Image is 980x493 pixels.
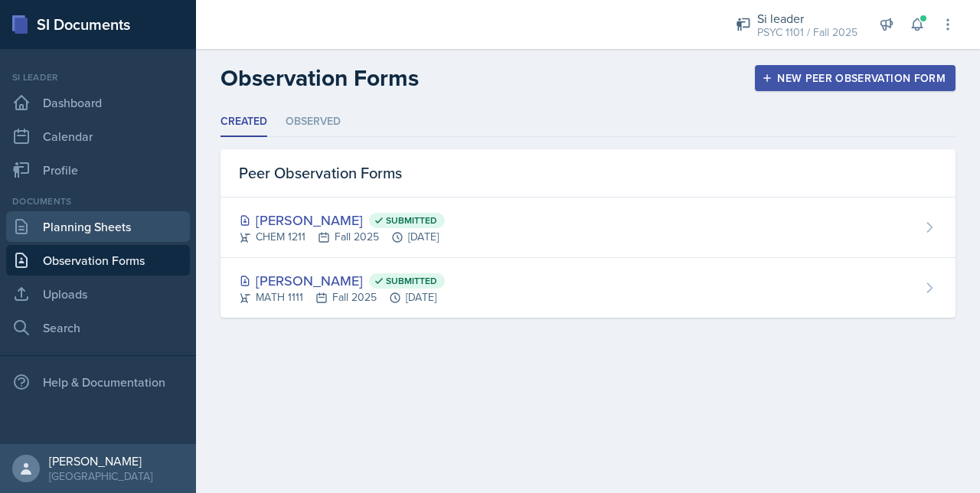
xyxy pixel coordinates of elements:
[49,453,152,469] div: [PERSON_NAME]
[220,64,419,92] h2: Observation Forms
[6,155,190,185] a: Profile
[220,149,955,198] div: Peer Observation Forms
[239,229,445,245] div: CHEM 1211 Fall 2025 [DATE]
[386,275,437,287] span: Submitted
[49,469,152,484] div: [GEOGRAPHIC_DATA]
[6,367,190,397] div: Help & Documentation
[757,24,857,41] div: PSYC 1101 / Fall 2025
[220,258,955,318] a: [PERSON_NAME] Submitted MATH 1111Fall 2025[DATE]
[239,210,445,230] div: [PERSON_NAME]
[239,270,445,291] div: [PERSON_NAME]
[757,9,857,28] div: Si leader
[6,279,190,309] a: Uploads
[220,107,267,137] li: Created
[6,121,190,152] a: Calendar
[220,198,955,258] a: [PERSON_NAME] Submitted CHEM 1211Fall 2025[DATE]
[286,107,341,137] li: Observed
[755,65,955,91] button: New Peer Observation Form
[6,245,190,276] a: Observation Forms
[239,289,445,305] div: MATH 1111 Fall 2025 [DATE]
[765,72,946,84] div: New Peer Observation Form
[6,194,190,208] div: Documents
[6,312,190,343] a: Search
[6,70,190,84] div: Si leader
[6,211,190,242] a: Planning Sheets
[386,214,437,227] span: Submitted
[6,87,190,118] a: Dashboard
